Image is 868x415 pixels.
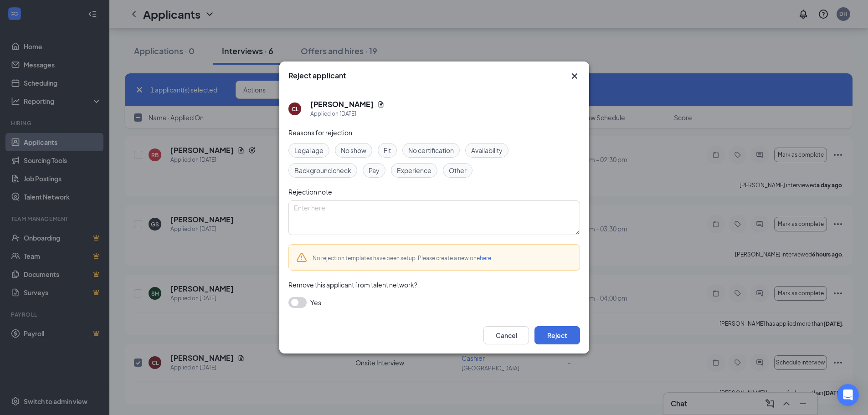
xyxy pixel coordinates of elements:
[288,281,417,289] span: Remove this applicant from talent network?
[341,145,366,155] span: No show
[313,255,493,261] span: No rejection templates have been setup. Please create a new one .
[294,145,324,155] span: Legal age
[449,165,467,175] span: Other
[369,165,380,175] span: Pay
[397,165,431,175] span: Experience
[291,105,298,113] div: CL
[569,71,580,82] button: Close
[480,255,491,261] a: here
[288,128,352,137] span: Reasons for rejection
[384,145,391,155] span: Fit
[288,188,332,196] span: Rejection note
[310,297,321,308] span: Yes
[471,145,503,155] span: Availability
[569,71,580,82] svg: Cross
[534,326,580,344] button: Reject
[296,252,307,263] svg: Warning
[408,145,454,155] span: No certification
[310,109,385,118] div: Applied on [DATE]
[288,71,346,81] h3: Reject applicant
[377,101,385,108] svg: Document
[310,99,374,109] h5: [PERSON_NAME]
[294,165,351,175] span: Background check
[483,326,529,344] button: Cancel
[837,384,859,406] div: Open Intercom Messenger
